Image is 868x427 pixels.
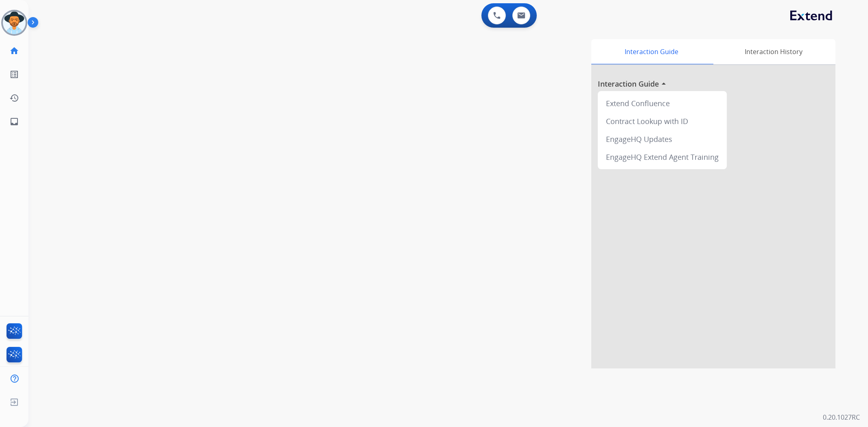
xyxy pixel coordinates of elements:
div: Contract Lookup with ID [601,112,724,130]
mat-icon: home [9,46,19,56]
div: Interaction History [711,39,835,64]
mat-icon: history [9,93,19,103]
div: Extend Confluence [601,94,724,112]
mat-icon: list_alt [9,70,19,79]
div: EngageHQ Updates [601,130,724,148]
p: 0.20.1027RC [823,412,860,422]
img: avatar [3,11,26,34]
div: EngageHQ Extend Agent Training [601,148,724,166]
div: Interaction Guide [591,39,711,64]
mat-icon: inbox [9,117,19,126]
